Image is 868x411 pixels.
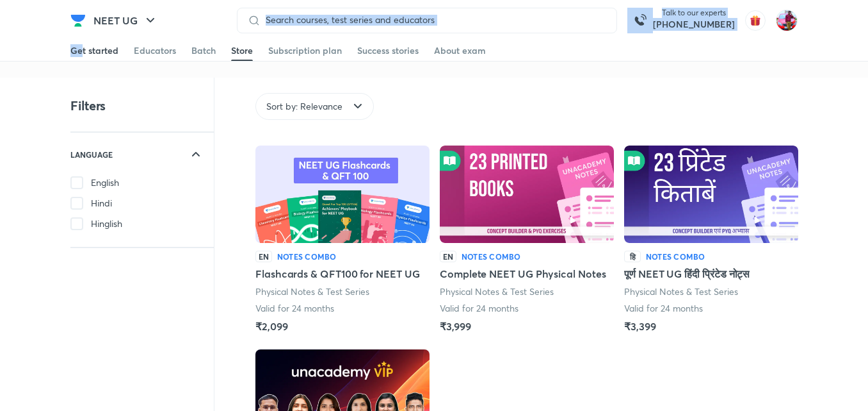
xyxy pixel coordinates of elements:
[440,146,614,243] img: Batch Thumbnail
[357,44,419,57] div: Success stories
[440,302,518,315] p: Valid for 24 months
[627,8,653,33] img: call-us
[91,217,122,230] span: Hinglish
[255,319,288,334] h5: ₹2,099
[261,15,606,25] input: Search courses, test series and educators
[653,18,735,31] a: [PHONE_NUMBER]
[70,148,113,161] h6: LANGUAGE
[440,285,554,298] p: Physical Notes & Test Series
[91,176,119,189] span: English
[357,40,419,61] a: Success stories
[191,40,216,61] a: Batch
[255,285,370,298] p: Physical Notes & Test Series
[440,251,456,262] p: EN
[231,40,253,61] a: Store
[434,44,486,57] div: About exam
[745,10,766,31] img: avatar
[277,251,337,262] h6: Notes Combo
[91,197,112,210] span: Hindi
[70,97,106,114] h4: Filters
[624,285,739,298] p: Physical Notes & Test Series
[255,146,430,243] img: Batch Thumbnail
[434,40,486,61] a: About exam
[134,40,176,61] a: Educators
[776,10,798,31] img: Shankar Nag
[191,44,216,57] div: Batch
[624,266,750,281] h5: पूर्ण NEET UG हिंदी प्रिंटेड नोट्स
[624,146,798,243] img: Batch Thumbnail
[624,319,656,334] h5: ₹3,399
[255,251,272,262] p: EN
[231,44,253,57] div: Store
[70,40,118,61] a: Get started
[266,100,342,113] span: Sort by: Relevance
[646,251,705,262] h6: Notes Combo
[624,251,641,262] p: हि
[653,8,735,18] p: Talk to our experts
[70,13,86,28] img: Company Logo
[440,319,471,334] h5: ₹3,999
[255,302,334,315] p: Valid for 24 months
[70,44,118,57] div: Get started
[268,44,342,57] div: Subscription plan
[255,266,420,281] h5: Flashcards & QFT100 for NEET UG
[268,40,342,61] a: Subscription plan
[134,44,176,57] div: Educators
[86,8,166,33] button: NEET UG
[624,302,703,315] p: Valid for 24 months
[462,251,521,262] h6: Notes Combo
[440,266,606,281] h5: Complete NEET UG Physical Notes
